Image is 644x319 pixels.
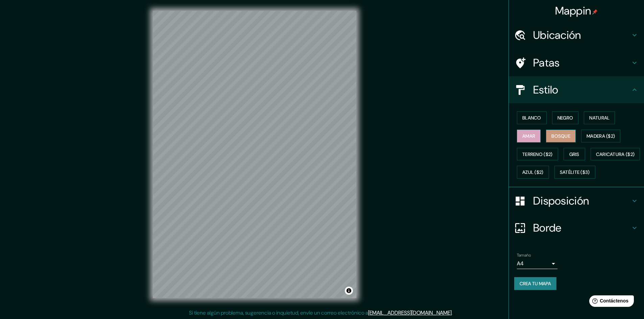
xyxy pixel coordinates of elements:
[554,166,595,179] button: Satélite ($3)
[569,151,579,157] font: Gris
[454,309,455,316] font: .
[509,76,644,103] div: Estilo
[368,309,452,316] a: [EMAIL_ADDRESS][DOMAIN_NAME]
[522,133,535,139] font: Amar
[591,148,640,161] button: Caricatura ($2)
[452,309,453,316] font: .
[533,221,562,235] font: Borde
[555,4,591,18] font: Mappin
[596,151,635,157] font: Caricatura ($2)
[509,214,644,241] div: Borde
[153,11,356,298] canvas: Mapa
[509,49,644,76] div: Patas
[345,287,353,295] button: Activar o desactivar atribución
[546,130,576,142] button: Bosque
[533,83,558,97] font: Estilo
[509,22,644,49] div: Ubicación
[522,169,544,176] font: Azul ($2)
[589,115,610,121] font: Natural
[509,187,644,214] div: Disposición
[533,28,581,42] font: Ubicación
[517,148,558,161] button: Terreno ($2)
[517,166,549,179] button: Azul ($2)
[584,111,615,124] button: Natural
[533,56,560,70] font: Patas
[592,9,598,15] img: pin-icon.png
[520,281,551,287] font: Crea tu mapa
[533,194,589,208] font: Disposición
[584,293,637,312] iframe: Lanzador de widgets de ayuda
[557,115,573,121] font: Negro
[552,111,579,124] button: Negro
[517,130,541,142] button: Amar
[522,115,541,121] font: Blanco
[587,133,615,139] font: Madera ($2)
[189,309,368,316] font: Si tiene algún problema, sugerencia o inquietud, envíe un correo electrónico a
[517,258,557,269] div: A4
[517,111,547,124] button: Blanco
[517,260,524,267] font: A4
[581,130,620,142] button: Madera ($2)
[551,133,570,139] font: Bosque
[564,148,585,161] button: Gris
[522,151,553,157] font: Terreno ($2)
[453,309,454,316] font: .
[514,277,556,290] button: Crea tu mapa
[517,252,531,258] font: Tamaño
[560,169,590,176] font: Satélite ($3)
